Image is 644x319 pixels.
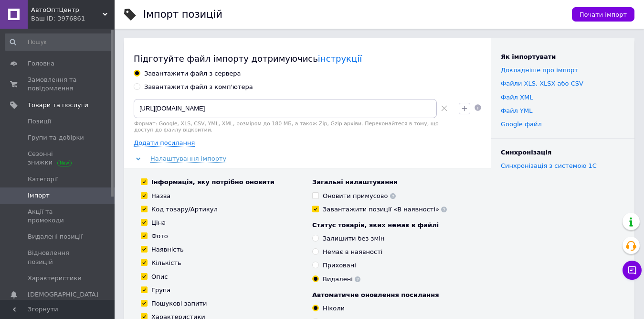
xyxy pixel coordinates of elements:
a: Google файл [501,121,542,128]
span: Головна [28,59,54,68]
div: Статус товарів, яких немає в файлі [312,221,474,230]
div: Завантажити файл з сервера [144,69,241,78]
span: [DEMOGRAPHIC_DATA] [28,290,98,299]
a: Файли ХLS, XLSX або CSV [501,80,583,87]
span: Відновлення позицій [28,249,88,266]
input: Пошук [5,33,113,51]
span: Імпорт [28,191,50,200]
div: Немає в наявності [323,248,382,256]
div: Синхронізація [501,148,625,157]
div: Ціна [151,219,166,227]
div: Опис [151,273,168,281]
a: інструкції [318,54,362,64]
div: Автоматичне оновлення посилання [312,291,474,299]
a: Файл YML [501,107,532,114]
input: Вкажіть посилання [134,99,437,118]
a: Докладніше про імпорт [501,66,578,74]
div: Загальні налаштування [312,178,474,187]
span: Групи та добірки [28,133,84,142]
div: Пошукові запити [151,299,207,308]
span: Видалені позиції [28,232,83,241]
div: Оновити примусово [323,192,396,200]
div: Залишити без змін [323,234,384,243]
a: Файл XML [501,94,533,101]
div: Код товару/Артикул [151,205,218,214]
span: Почати імпорт [580,11,627,18]
span: Налаштування імпорту [150,155,226,163]
span: Додати посилання [134,139,195,147]
div: Ніколи [323,304,345,313]
span: Товари та послуги [28,101,88,110]
span: Категорії [28,175,58,184]
button: Чат з покупцем [623,261,642,280]
div: Приховані [323,261,356,270]
div: Завантажити позиції «В наявності» [323,205,447,214]
span: Акції та промокоди [28,208,88,225]
span: Замовлення та повідомлення [28,76,88,93]
div: Як імпортувати [501,53,625,61]
div: Підготуйте файл імпорту дотримуючись [134,53,482,65]
span: АвтоОптЦентр [31,6,103,14]
div: Видалені [323,275,360,284]
div: Ваш ID: 3976861 [31,14,115,23]
div: Кількість [151,259,181,267]
div: Інформація, яку потрібно оновити [151,178,274,187]
span: Сезонні знижки [28,150,88,167]
div: Формат: Google, XLS, CSV, YML, XML, розміром до 180 МБ, а також Zip, Gzip архіви. Переконайтеся в... [134,121,451,133]
div: Група [151,286,170,295]
span: Позиції [28,117,51,126]
div: Завантажити файл з комп'ютера [144,83,253,91]
div: Наявність [151,245,184,254]
span: Характеристики [28,274,82,283]
button: Почати імпорт [572,7,634,22]
h1: Імпорт позицій [143,9,222,20]
div: Назва [151,192,170,200]
a: Синхронізація з системою 1С [501,162,597,169]
div: Фото [151,232,168,241]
